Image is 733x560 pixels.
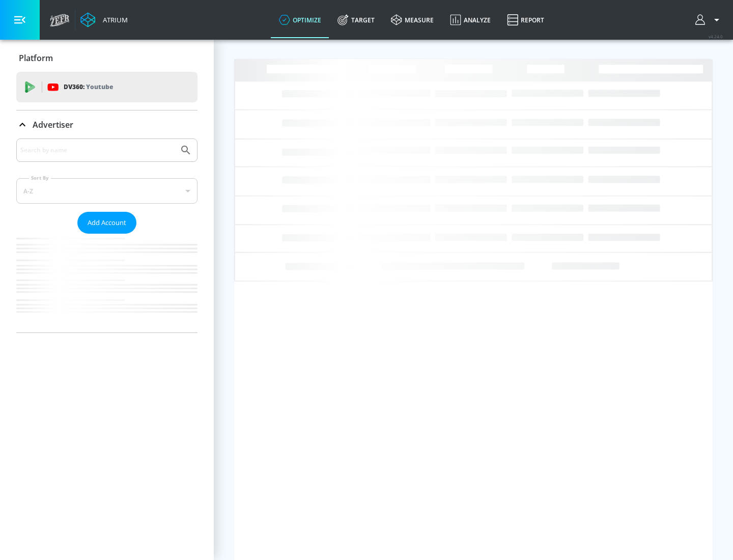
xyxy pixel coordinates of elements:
p: DV360: [64,81,113,93]
span: v 4.24.0 [709,34,723,39]
a: Analyze [442,2,499,38]
input: Search by name [20,144,175,157]
p: Youtube [86,81,113,92]
a: Report [499,2,552,38]
a: Target [329,2,383,38]
nav: list of Advertiser [16,234,198,332]
a: Atrium [80,12,128,27]
div: Atrium [99,15,128,24]
p: Platform [19,52,53,64]
p: Advertiser [33,119,73,130]
button: Add Account [77,212,136,234]
div: Platform [16,44,198,72]
a: optimize [271,2,329,38]
span: Add Account [88,217,126,229]
div: Advertiser [16,110,198,139]
a: measure [383,2,442,38]
div: Advertiser [16,138,198,332]
label: Sort By [29,175,51,181]
div: DV360: Youtube [16,72,198,102]
div: A-Z [16,178,198,204]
